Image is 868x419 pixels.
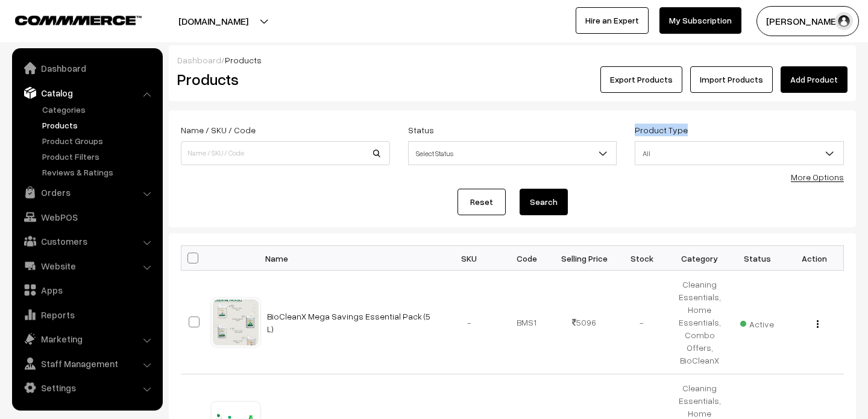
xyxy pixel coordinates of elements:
[556,246,614,271] th: Selling Price
[181,124,256,136] label: Name / SKU / Code
[15,230,159,252] a: Customers
[781,66,848,93] a: Add Product
[15,12,121,27] a: COMMMERCE
[39,119,159,131] a: Products
[15,304,159,326] a: Reports
[15,328,159,350] a: Marketing
[690,66,773,93] a: Import Products
[635,124,688,136] label: Product Type
[15,57,159,79] a: Dashboard
[613,271,671,374] td: -
[15,16,142,25] img: COMMMERCE
[441,271,498,374] td: -
[177,54,848,66] div: /
[786,246,844,271] th: Action
[635,143,843,164] span: All
[225,55,262,65] span: Products
[458,189,506,215] a: Reset
[498,246,556,271] th: Code
[520,189,568,215] button: Search
[136,6,291,36] button: [DOMAIN_NAME]
[408,141,617,165] span: Select Status
[576,7,649,34] a: Hire an Expert
[671,271,729,374] td: Cleaning Essentials, Home Essentials, Combo Offers, BioCleanX
[556,271,614,374] td: 5096
[39,150,159,163] a: Product Filters
[15,255,159,277] a: Website
[671,246,729,271] th: Category
[835,12,853,30] img: user
[39,103,159,116] a: Categories
[15,206,159,228] a: WebPOS
[635,141,844,165] span: All
[498,271,556,374] td: BMS1
[39,166,159,178] a: Reviews & Ratings
[817,320,819,328] img: Menu
[15,279,159,301] a: Apps
[177,55,221,65] a: Dashboard
[409,143,617,164] span: Select Status
[728,246,786,271] th: Status
[177,70,389,89] h2: Products
[181,141,390,165] input: Name / SKU / Code
[441,246,498,271] th: SKU
[659,7,741,34] a: My Subscription
[613,246,671,271] th: Stock
[15,353,159,374] a: Staff Management
[15,377,159,399] a: Settings
[600,66,682,93] button: Export Products
[15,181,159,203] a: Orders
[740,315,774,330] span: Active
[756,6,859,36] button: [PERSON_NAME]
[408,124,434,136] label: Status
[260,246,441,271] th: Name
[39,134,159,147] a: Product Groups
[267,311,430,334] a: BioCleanX Mega Savings Essential Pack (5 L)
[791,172,844,182] a: More Options
[15,82,159,104] a: Catalog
